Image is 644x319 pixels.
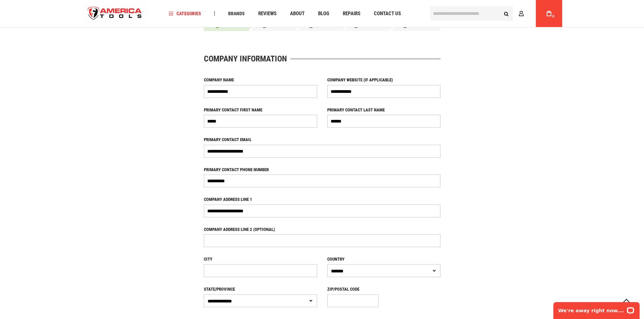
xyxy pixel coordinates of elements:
[204,107,262,112] span: Primary Contact First Name
[225,9,248,18] a: Brands
[204,167,269,172] span: Primary Contact Phone Number
[500,7,513,20] button: Search
[204,137,252,142] span: Primary Contact Email
[204,257,212,262] span: City
[340,9,363,18] a: Repairs
[327,287,359,292] span: Zip/Postal Code
[204,227,275,232] span: Company Address line 2 (optional)
[315,9,332,18] a: Blog
[290,11,305,16] span: About
[204,197,252,202] span: Company Address line 1
[549,298,644,319] iframe: LiveChat chat widget
[228,11,245,16] span: Brands
[327,107,385,112] span: Primary Contact Last Name
[287,9,308,18] a: About
[343,11,360,16] span: Repairs
[169,11,201,16] span: Categories
[166,9,204,18] a: Categories
[552,15,554,18] span: 0
[204,55,287,63] span: Company Information
[371,9,404,18] a: Contact Us
[258,11,277,16] span: Reviews
[204,77,234,82] span: Company Name
[82,1,148,26] img: America Tools
[374,11,401,16] span: Contact Us
[327,257,344,262] span: Country
[204,287,235,292] span: State/Province
[255,9,280,18] a: Reviews
[82,1,148,26] a: store logo
[318,11,329,16] span: Blog
[327,77,393,82] span: Company Website (if applicable)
